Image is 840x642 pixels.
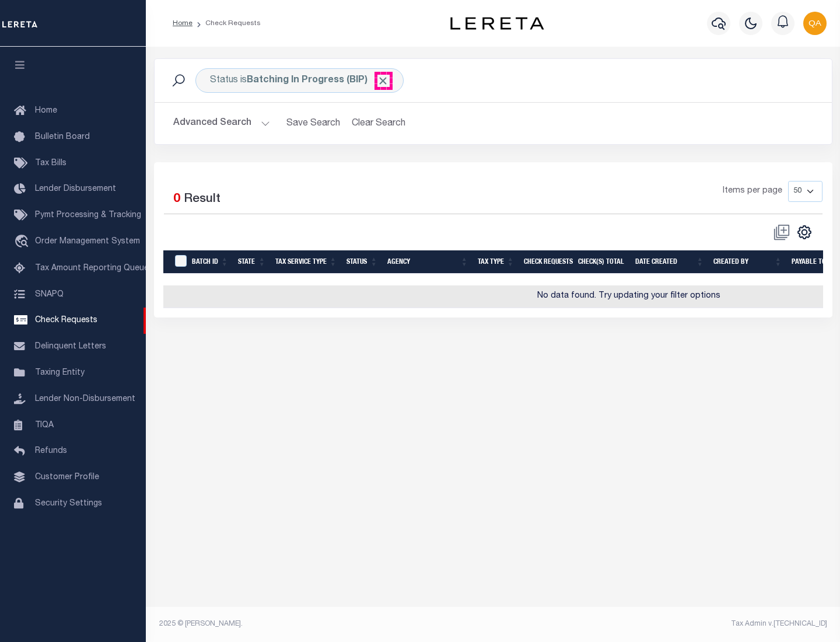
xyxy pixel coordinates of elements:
[150,619,494,629] div: 2025 © [PERSON_NAME].
[35,447,67,455] span: Refunds
[247,76,389,85] b: Batching In Progress (BIP)
[35,159,66,168] span: Tax Bills
[35,343,106,351] span: Delinquent Letters
[35,133,90,141] span: Bulletin Board
[279,112,347,135] button: Save Search
[342,250,383,274] th: Status: activate to sort column ascending
[573,250,631,274] th: Check(s) Total
[502,619,827,629] div: Tax Admin v.[TECHNICAL_ID]
[35,107,57,115] span: Home
[271,250,342,274] th: Tax Service Type: activate to sort column ascending
[35,395,135,403] span: Lender Non-Disbursement
[519,250,573,274] th: Check Requests
[35,500,102,508] span: Security Settings
[35,264,149,273] span: Tax Amount Reporting Queue
[377,75,389,87] span: Click to Remove
[35,290,64,298] span: SNAPQ
[709,250,787,274] th: Created By: activate to sort column ascending
[723,185,782,198] span: Items per page
[173,112,270,135] button: Advanced Search
[35,473,99,481] span: Customer Profile
[187,250,233,274] th: Batch Id: activate to sort column ascending
[192,18,261,29] li: Check Requests
[173,193,180,205] span: 0
[195,68,404,93] div: Status is
[35,421,54,429] span: TIQA
[631,250,709,274] th: Date Created: activate to sort column ascending
[450,17,544,30] img: logo-dark.svg
[803,12,827,35] img: svg+xml;base64,PHN2ZyB4bWxucz0iaHR0cDovL3d3dy53My5vcmcvMjAwMC9zdmciIHBvaW50ZXItZXZlbnRzPSJub25lIi...
[233,250,271,274] th: State: activate to sort column ascending
[173,20,192,27] a: Home
[347,112,411,135] button: Clear Search
[14,235,33,250] i: travel_explore
[35,316,97,325] span: Check Requests
[35,369,85,377] span: Taxing Entity
[383,250,473,274] th: Agency: activate to sort column ascending
[184,190,220,209] label: Result
[35,238,140,246] span: Order Management System
[35,211,141,219] span: Pymt Processing & Tracking
[35,185,116,193] span: Lender Disbursement
[473,250,519,274] th: Tax Type: activate to sort column ascending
